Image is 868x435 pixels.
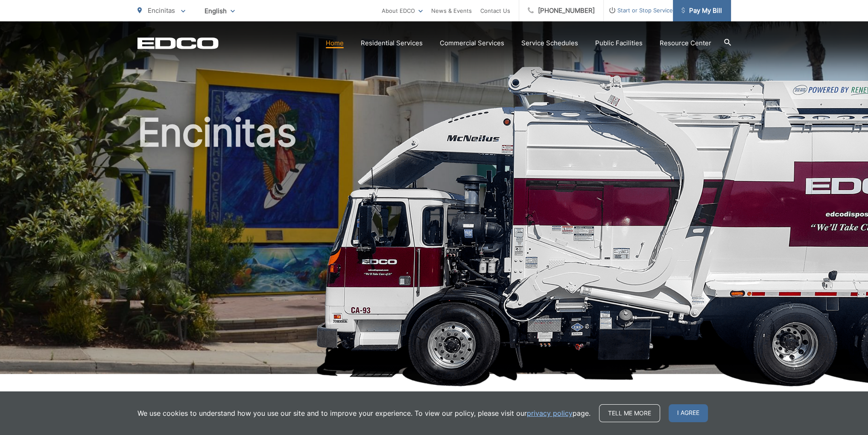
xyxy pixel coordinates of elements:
[440,38,504,48] a: Commercial Services
[137,37,219,49] a: EDCD logo. Return to the homepage.
[361,38,423,48] a: Residential Services
[599,404,660,422] a: Tell me more
[148,6,175,15] span: Encinitas
[326,38,344,48] a: Home
[595,38,643,48] a: Public Facilities
[382,6,423,16] a: About EDCO
[198,3,241,18] span: English
[521,38,578,48] a: Service Schedules
[137,408,590,418] p: We use cookies to understand how you use our site and to improve your experience. To view our pol...
[660,38,711,48] a: Resource Center
[669,404,708,422] span: I agree
[681,6,722,16] span: Pay My Bill
[137,111,731,382] h1: Encinitas
[431,6,472,16] a: News & Events
[480,6,510,16] a: Contact Us
[527,408,573,418] a: privacy policy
